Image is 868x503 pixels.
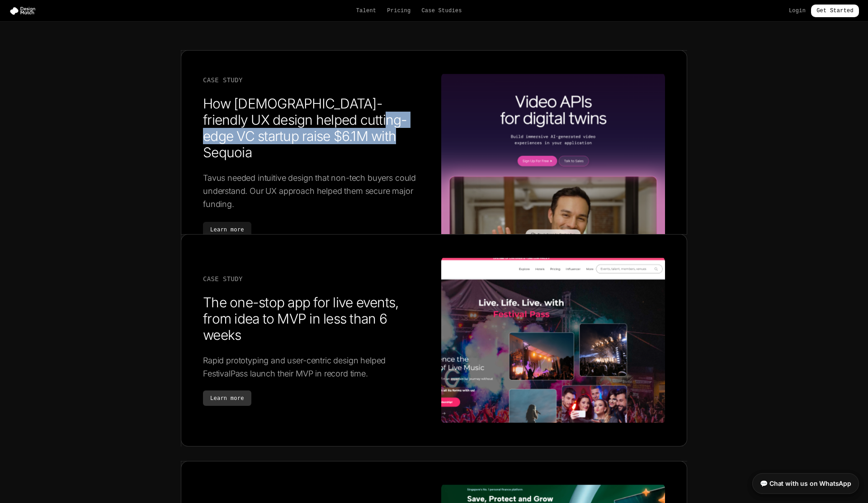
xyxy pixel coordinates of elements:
[203,171,427,211] p: Tavus needed intuitive design that non-tech buyers could understand. Our UX approach helped them ...
[441,72,665,240] img: How 5-year-old-friendly UX design helped cutting-edge VC startup raise $6.1M with Sequoia
[9,6,40,15] img: Design Match
[356,7,377,14] a: Talent
[203,95,427,160] h3: How [DEMOGRAPHIC_DATA]-friendly UX design helped cutting-edge VC startup raise $6.1M with Sequoia
[203,294,427,343] h3: The one-stop app for live events, from idea to MVP in less than 6 weeks
[811,5,859,17] a: Get Started
[387,7,410,14] a: Pricing
[789,7,806,14] a: Login
[441,256,665,424] img: The one-stop app for live events, from idea to MVP in less than 6 weeks
[203,75,427,85] div: Case Study
[203,222,251,237] a: Learn more
[752,473,859,494] a: 💬 Chat with us on WhatsApp
[203,274,427,283] div: Case Study
[203,390,251,406] a: Learn more
[203,354,427,381] p: Rapid prototyping and user-centric design helped FestivalPass launch their MVP in record time.
[421,7,462,14] a: Case Studies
